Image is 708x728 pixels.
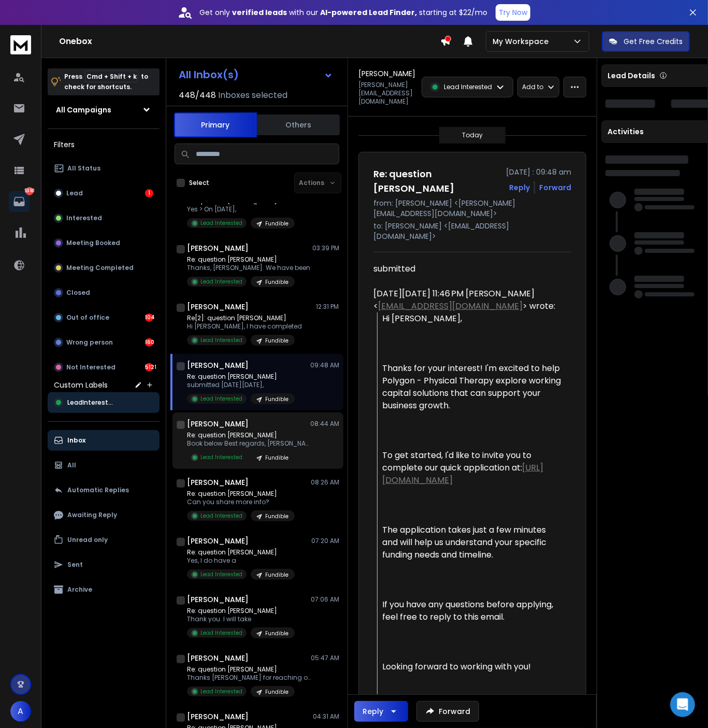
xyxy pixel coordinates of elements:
[66,239,120,247] p: Meeting Booked
[145,338,153,347] div: 160
[10,701,31,722] span: A
[187,373,295,381] p: Re: question [PERSON_NAME]
[145,189,153,197] div: 1
[48,258,160,278] button: Meeting Completed
[48,332,160,353] button: Wrong person160
[48,430,160,451] button: Inbox
[187,594,249,605] h1: [PERSON_NAME]
[200,395,242,403] p: Lead Interested
[48,158,160,179] button: All Status
[67,461,76,469] p: All
[67,164,100,173] p: All Status
[48,233,160,253] button: Meeting Booked
[66,338,113,347] p: Wrong person
[187,302,249,312] h1: [PERSON_NAME]
[670,692,695,717] div: Open Intercom Messenger
[265,688,288,696] p: Fundible
[189,179,209,187] label: Select
[48,480,160,501] button: Automatic Replies
[187,381,295,389] p: submitted [DATE][DATE],
[187,536,249,546] h1: [PERSON_NAME]
[265,278,288,286] p: Fundible
[187,490,295,498] p: Re: question [PERSON_NAME]
[493,36,553,47] p: My Workspace
[187,431,311,439] p: Re: question [PERSON_NAME]
[187,548,295,556] p: Re: question [PERSON_NAME]
[311,595,339,604] p: 07:06 AM
[187,243,249,253] h1: [PERSON_NAME]
[54,380,108,390] h3: Custom Labels
[310,361,339,369] p: 09:48 AM
[199,7,487,18] p: Get only with our starting at $22/mo
[312,244,339,252] p: 03:39 PM
[187,615,295,623] p: Thank you. I will take
[187,711,249,722] h1: [PERSON_NAME]
[56,105,111,115] h1: All Campaigns
[48,208,160,229] button: Interested
[179,89,216,102] span: 448 / 448
[48,554,160,575] button: Sent
[48,357,160,378] button: Not Interested5121
[187,322,302,331] p: Hi [PERSON_NAME], I have completed
[200,336,242,344] p: Lead Interested
[444,83,492,91] p: Lead Interested
[48,183,160,204] button: Lead1
[608,70,655,81] p: Lead Details
[311,537,339,545] p: 07:20 AM
[59,35,440,48] h1: Onebox
[373,221,571,241] p: to: [PERSON_NAME] <[EMAIL_ADDRESS][DOMAIN_NAME]>
[313,712,339,721] p: 04:31 AM
[170,64,341,85] button: All Inbox(s)
[10,35,31,54] img: logo
[200,512,242,520] p: Lead Interested
[265,571,288,579] p: Fundible
[354,701,408,722] button: Reply
[373,198,571,219] p: from: [PERSON_NAME] <[PERSON_NAME][EMAIL_ADDRESS][DOMAIN_NAME]>
[85,70,138,82] span: Cmd + Shift + k
[416,701,479,722] button: Forward
[265,454,288,462] p: Fundible
[187,674,311,682] p: Thanks [PERSON_NAME] for reaching out.
[187,255,310,264] p: Re: question [PERSON_NAME]
[499,7,527,18] p: Try Now
[66,214,102,222] p: Interested
[25,187,34,195] p: 5390
[378,300,523,312] a: [EMAIL_ADDRESS][DOMAIN_NAME]
[187,498,295,506] p: Can you share more info?
[358,68,415,79] h1: [PERSON_NAME]
[145,313,153,322] div: 104
[496,4,530,21] button: Try Now
[187,556,295,565] p: Yes, I do have a
[624,36,683,47] p: Get Free Credits
[602,31,690,52] button: Get Free Credits
[48,99,160,120] button: All Campaigns
[48,392,160,413] button: LeadInterested
[48,455,160,476] button: All
[265,512,288,520] p: Fundible
[48,530,160,550] button: Unread only
[9,191,30,212] a: 5390
[373,263,563,275] div: submitted
[64,72,148,92] p: Press to check for shortcuts.
[187,360,249,370] h1: [PERSON_NAME]
[316,303,339,311] p: 12:31 PM
[67,536,108,544] p: Unread only
[200,219,242,227] p: Lead Interested
[200,570,242,578] p: Lead Interested
[187,665,311,674] p: Re: question [PERSON_NAME]
[257,113,340,136] button: Others
[506,167,571,177] p: [DATE] : 09:48 am
[462,131,483,139] p: Today
[179,69,239,80] h1: All Inbox(s)
[187,314,302,322] p: Re[2]: question [PERSON_NAME]
[522,83,543,91] p: Add to
[358,81,415,106] p: [PERSON_NAME][EMAIL_ADDRESS][DOMAIN_NAME]
[311,478,339,487] p: 08:26 AM
[539,182,571,193] div: Forward
[187,477,249,488] h1: [PERSON_NAME]
[187,607,295,615] p: Re: question [PERSON_NAME]
[145,363,153,372] div: 5121
[48,505,160,525] button: Awaiting Reply
[48,282,160,303] button: Closed
[187,205,295,213] p: Yes > On [DATE],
